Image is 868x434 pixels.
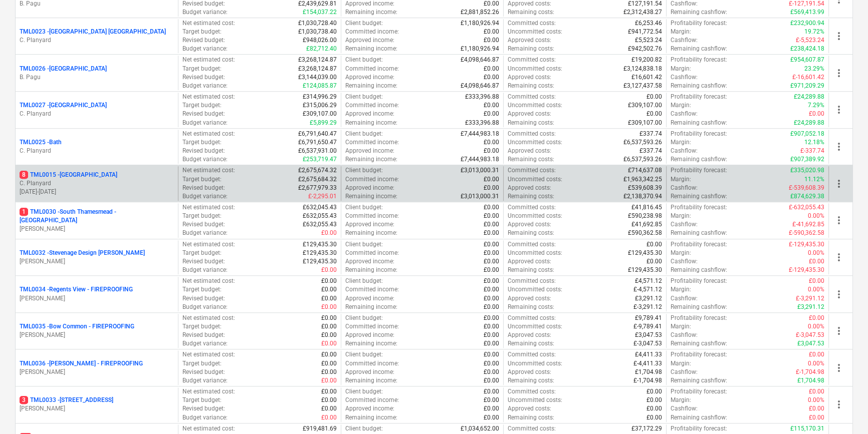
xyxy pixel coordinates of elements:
[20,404,174,413] p: [PERSON_NAME]
[484,101,499,110] p: £0.00
[303,110,337,118] p: £309,107.00
[345,220,394,229] p: Approved income :
[321,266,337,274] p: £0.00
[508,220,551,229] p: Approved costs :
[508,138,562,147] p: Uncommitted costs :
[345,184,394,192] p: Approved income :
[298,56,337,64] p: £3,268,124.87
[298,138,337,147] p: £6,791,650.47
[20,368,174,376] p: [PERSON_NAME]
[484,203,499,212] p: £0.00
[182,155,228,164] p: Budget variance :
[508,240,556,249] p: Committed costs :
[833,104,845,116] span: more_vert
[508,147,551,155] p: Approved costs :
[303,82,337,90] p: £124,085.87
[508,101,562,110] p: Uncommitted costs :
[303,240,337,249] p: £129,435.30
[20,101,107,110] p: TML0027 - [GEOGRAPHIC_DATA]
[461,45,499,53] p: £1,180,926.94
[671,277,727,285] p: Profitability forecast :
[628,166,662,175] p: £714,637.08
[833,251,845,263] span: more_vert
[484,175,499,184] p: £0.00
[508,249,562,257] p: Uncommitted costs :
[789,229,824,237] p: £-590,362.58
[508,175,562,184] p: Uncommitted costs :
[671,28,691,36] p: Margin :
[508,56,556,64] p: Committed costs :
[20,171,174,196] div: 8TML0015 -[GEOGRAPHIC_DATA]C. Planyard[DATE]-[DATE]
[182,184,225,192] p: Revised budget :
[508,229,554,237] p: Remaining costs :
[306,45,337,53] p: £82,712.40
[792,73,824,82] p: £-16,601.42
[182,119,228,127] p: Budget variance :
[671,249,691,257] p: Margin :
[182,203,235,212] p: Net estimated cost :
[298,166,337,175] p: £2,675,674.32
[646,110,662,118] p: £0.00
[671,257,698,266] p: Cashflow :
[484,212,499,220] p: £0.00
[789,203,824,212] p: £-632,055.43
[182,110,225,118] p: Revised budget :
[623,65,662,73] p: £3,124,838.18
[298,28,337,36] p: £1,030,738.40
[639,130,662,138] p: £337.74
[345,45,397,53] p: Remaining income :
[484,266,499,274] p: £0.00
[790,8,824,17] p: £569,413.99
[833,325,845,337] span: more_vert
[508,36,551,45] p: Approved costs :
[796,36,824,45] p: £-5,523.24
[671,101,691,110] p: Margin :
[298,65,337,73] p: £3,268,124.87
[20,110,174,118] p: C. Planyard
[790,82,824,90] p: £971,209.29
[484,240,499,249] p: £0.00
[20,28,174,45] div: TML0023 -[GEOGRAPHIC_DATA] [GEOGRAPHIC_DATA]C. Planyard
[182,175,222,184] p: Target budget :
[321,285,337,294] p: £0.00
[20,322,134,331] p: TML0035 - Bow Common - FIREPROOFING
[298,19,337,28] p: £1,030,728.40
[182,8,228,17] p: Budget variance :
[790,130,824,138] p: £907,052.18
[20,285,174,302] div: TML0034 -Regents View - FIREPROOFING[PERSON_NAME]
[833,362,845,374] span: more_vert
[303,155,337,164] p: £253,719.47
[804,28,824,36] p: 19.72%
[628,184,662,192] p: £539,608.39
[671,212,691,220] p: Margin :
[20,138,174,155] div: TML0025 -BathC. Planyard
[789,266,824,274] p: £-129,435.30
[671,73,698,82] p: Cashflow :
[345,249,399,257] p: Committed income :
[484,277,499,285] p: £0.00
[298,130,337,138] p: £6,791,640.47
[20,396,174,413] div: 3TML0033 -[STREET_ADDRESS][PERSON_NAME]
[671,229,727,237] p: Remaining cashflow :
[182,285,222,294] p: Target budget :
[182,130,235,138] p: Net estimated cost :
[321,229,337,237] p: £0.00
[310,119,337,127] p: £5,899.29
[790,45,824,53] p: £238,424.18
[303,249,337,257] p: £129,435.30
[461,82,499,90] p: £4,098,646.87
[182,192,228,201] p: Budget variance :
[345,240,383,249] p: Client budget :
[182,257,225,266] p: Revised budget :
[321,277,337,285] p: £0.00
[20,208,174,233] div: 1TML0030 -South Thamesmead - [GEOGRAPHIC_DATA][PERSON_NAME]
[671,130,727,138] p: Profitability forecast :
[461,56,499,64] p: £4,098,646.87
[508,266,554,274] p: Remaining costs :
[833,288,845,300] span: more_vert
[508,73,551,82] p: Approved costs :
[20,257,174,266] p: [PERSON_NAME]
[345,212,399,220] p: Committed income :
[345,175,399,184] p: Committed income :
[671,110,698,118] p: Cashflow :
